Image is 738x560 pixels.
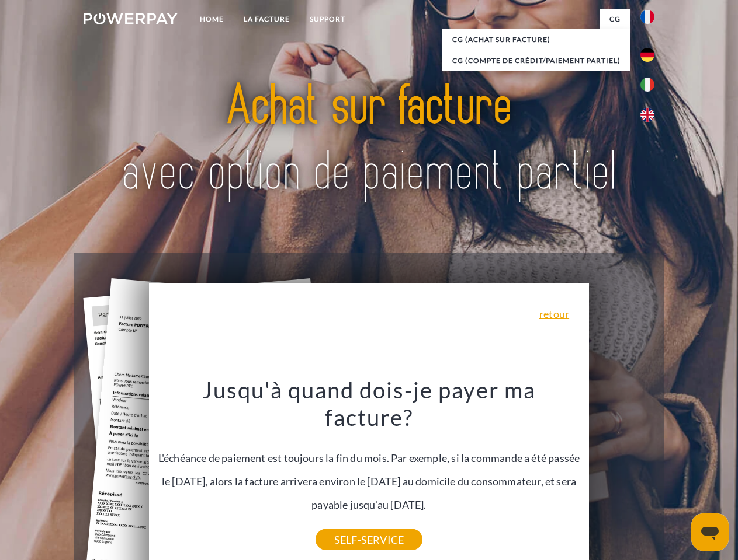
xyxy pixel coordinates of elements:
[156,376,583,432] h3: Jusqu'à quand dois-je payer ma facture?
[691,513,729,551] iframe: Bouton de lancement de la fenêtre de messagerie
[112,56,626,223] img: title-powerpay_fr.svg
[234,9,300,30] a: LA FACTURE
[640,48,654,62] img: de
[640,10,654,24] img: fr
[190,9,234,30] a: Home
[156,376,583,540] div: L'échéance de paiement est toujours la fin du mois. Par exemple, si la commande a été passée le [...
[84,13,178,24] img: logo-powerpay-white.svg
[640,108,654,122] img: en
[442,29,630,50] a: CG (achat sur facture)
[640,78,654,92] img: it
[539,309,569,319] a: retour
[442,50,630,71] a: CG (Compte de crédit/paiement partiel)
[300,9,355,30] a: Support
[316,529,422,550] a: SELF-SERVICE
[600,9,630,30] a: CG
